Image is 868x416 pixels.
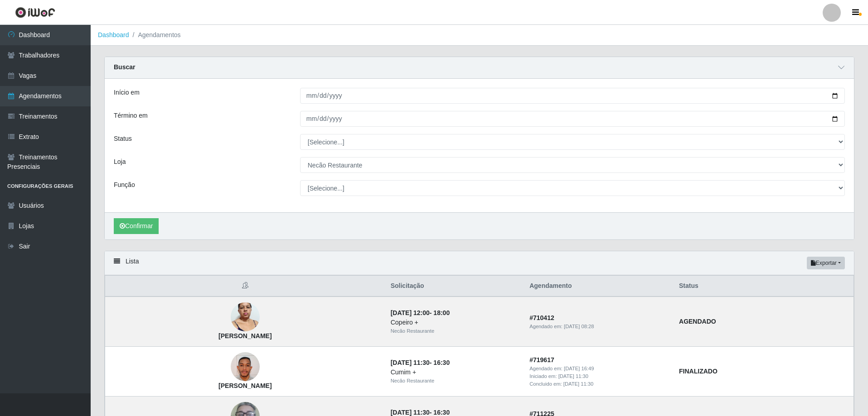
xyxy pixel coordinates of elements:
[529,365,668,373] div: Agendado em:
[391,359,450,366] strong: -
[15,7,55,18] img: CoreUI Logo
[91,25,868,46] nav: breadcrumb
[114,63,135,71] strong: Buscar
[529,380,668,388] div: Concluido em:
[114,218,159,234] button: Confirmar
[105,251,854,275] div: Lista
[564,366,594,371] time: [DATE] 16:49
[218,382,272,389] strong: [PERSON_NAME]
[385,276,524,297] th: Solicitação
[529,323,668,330] div: Agendado em:
[529,356,554,363] strong: # 719617
[433,409,450,416] time: 16:30
[114,88,140,97] label: Início em
[433,309,450,316] time: 18:00
[564,324,594,329] time: [DATE] 08:28
[679,318,716,325] strong: AGENDADO
[218,332,272,339] strong: [PERSON_NAME]
[529,373,668,380] div: Iniciado em:
[231,341,260,393] img: João Batista de Souza
[391,309,450,316] strong: -
[674,276,853,297] th: Status
[391,368,519,377] div: Cumim +
[391,409,430,416] time: [DATE] 11:30
[114,111,148,120] label: Término em
[391,409,450,416] strong: -
[300,111,845,127] input: 00/00/0000
[679,368,718,375] strong: FINALIZADO
[114,157,126,167] label: Loja
[114,180,135,190] label: Função
[391,359,430,366] time: [DATE] 11:30
[391,377,519,385] div: Necão Restaurante
[114,134,132,143] label: Status
[231,298,260,336] img: Neilda Borges da Silva
[529,314,554,321] strong: # 710412
[558,373,588,379] time: [DATE] 11:30
[129,30,181,40] li: Agendamentos
[563,381,593,387] time: [DATE] 11:30
[300,88,845,104] input: 00/00/0000
[391,318,519,327] div: Copeiro +
[391,309,430,316] time: [DATE] 12:00
[524,276,674,297] th: Agendamento
[433,359,450,366] time: 16:30
[98,31,129,38] a: Dashboard
[807,257,845,269] button: Exportar
[391,327,519,335] div: Necão Restaurante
